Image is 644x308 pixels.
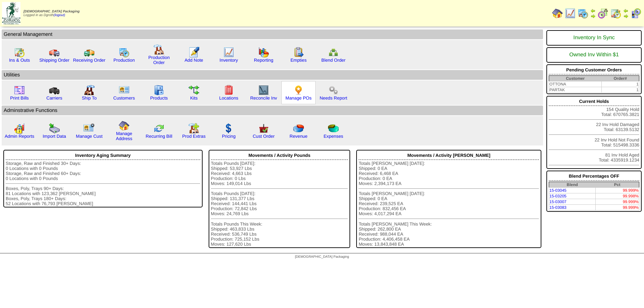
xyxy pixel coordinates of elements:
img: factory.gif [154,44,164,55]
div: Pending Customer Orders [549,66,639,74]
img: line_graph2.gif [258,85,269,96]
img: pie_chart.png [293,123,304,134]
img: network.png [328,47,339,58]
th: Order# [601,76,639,81]
div: Inventory Aging Summary [6,151,200,160]
img: cust_order.png [258,123,269,134]
a: Print Bills [10,96,29,101]
img: graph2.png [14,123,25,134]
a: Reporting [254,58,273,63]
img: import.gif [49,123,60,134]
a: Revenue [289,134,307,139]
img: customers.gif [119,85,129,96]
a: Receiving Order [73,58,105,63]
a: Locations [219,96,238,101]
a: Blend Order [321,58,345,63]
a: 15-03007 [549,199,567,204]
img: managecust.png [83,123,96,134]
img: calendarprod.gif [578,8,588,19]
a: Admin Reports [5,134,34,139]
td: Adminstrative Functions [2,106,543,115]
div: Storage, Raw and Finished 30+ Days: 0 Locations with 0 Pounds Storage, Raw and Finished 60+ Days:... [6,161,200,206]
td: 1 [601,87,639,93]
a: Pricing [222,134,236,139]
img: arrowleft.gif [590,8,596,13]
a: Reconcile Inv [250,96,277,101]
img: workflow.png [328,85,339,96]
th: Pct [595,182,639,188]
img: home.gif [119,120,129,131]
img: truck.gif [49,47,60,58]
div: 154 Quality Hold Total: 670765.3821 22 Inv Hold Damaged Total: 63139.5132 22 Inv Hold Not Found T... [546,96,642,169]
td: 99.998% [595,193,639,199]
img: calendarcustomer.gif [631,8,641,19]
img: locations.gif [223,85,234,96]
a: 15-03045 [549,188,567,193]
a: Add Note [184,58,203,63]
img: arrowright.gif [590,13,596,19]
div: Movements / Activity Pounds [211,151,348,160]
td: 99.999% [595,199,639,205]
img: calendarprod.gif [119,47,129,58]
td: 1 [601,81,639,87]
img: truck2.gif [84,47,95,58]
a: Inventory [220,58,238,63]
a: Manage Address [116,131,132,141]
span: Logged in as Dgroth [23,10,79,17]
img: line_graph.gif [223,47,234,58]
a: Carriers [46,96,62,101]
td: PARTAK [549,87,602,93]
img: calendarinout.gif [610,8,621,19]
a: Ins & Outs [9,58,30,63]
img: calendarblend.gif [598,8,608,19]
img: home.gif [552,8,563,19]
a: Production Order [148,55,170,65]
a: Empties [290,58,307,63]
img: reconcile.gif [154,123,164,134]
img: graph.gif [258,47,269,58]
a: Import Data [43,134,66,139]
td: 99.999% [595,188,639,193]
a: 15-03083 [549,205,567,210]
td: Utilities [2,70,543,80]
td: OTTONA [549,81,602,87]
a: Manage POs [285,96,312,101]
div: Totals Pounds [DATE]: Shipped: 53,927 Lbs Received: 4,663 Lbs Production: 0 Lbs Moves: 149,014 Lb... [211,161,348,247]
th: Blend [549,182,596,188]
img: factory2.gif [84,85,95,96]
img: line_graph.gif [565,8,576,19]
a: Products [150,96,168,101]
img: workflow.gif [189,85,199,96]
div: Inventory In Sync [549,32,639,44]
img: invoice2.gif [14,85,25,96]
th: Customer [549,76,602,81]
img: zoroco-logo-small.webp [2,2,20,24]
img: dollar.gif [223,123,234,134]
img: po.png [293,85,304,96]
a: Customers [113,96,135,101]
img: cabinet.gif [154,85,164,96]
span: [DEMOGRAPHIC_DATA] Packaging [23,10,79,13]
img: prodextras.gif [189,123,199,134]
div: Totals [PERSON_NAME] [DATE]: Shipped: 0 EA Received: 6,468 EA Production: 0 EA Moves: 2,394,173 E... [359,161,539,247]
a: Ship To [82,96,97,101]
img: workorder.gif [293,47,304,58]
a: Needs Report [320,96,347,101]
div: Owned Inv Within $1 [549,49,639,61]
a: Cust Order [253,134,274,139]
span: [DEMOGRAPHIC_DATA] Packaging [295,255,349,259]
img: orders.gif [189,47,199,58]
a: Kits [190,96,198,101]
a: Recurring Bill [146,134,172,139]
a: Production [113,58,135,63]
img: truck3.gif [49,85,60,96]
img: pie_chart2.png [328,123,339,134]
img: arrowright.gif [623,13,629,19]
a: (logout) [54,13,65,17]
div: Blend Percentages OFF [549,172,639,181]
a: Prod Extras [182,134,206,139]
a: Manage Cust [76,134,102,139]
img: arrowleft.gif [623,8,629,13]
img: calendarinout.gif [14,47,25,58]
a: Expenses [324,134,343,139]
